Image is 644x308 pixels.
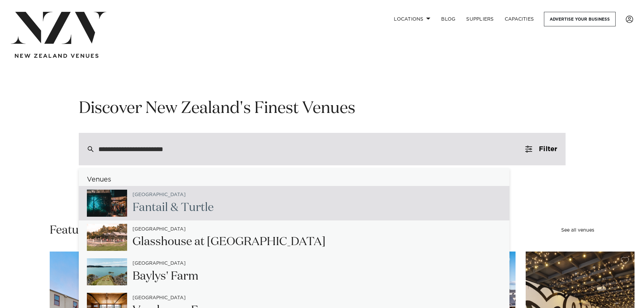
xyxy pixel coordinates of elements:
a: SUPPLIERS [461,12,499,26]
small: [GEOGRAPHIC_DATA] [133,261,186,266]
h2: Fantail & Turtle [133,200,214,215]
img: new-zealand-venues-text.png [15,54,98,58]
h2: Baylys' Farm [133,269,198,284]
small: [GEOGRAPHIC_DATA] [133,295,186,301]
h1: Discover New Zealand's Finest Venues [79,98,566,119]
a: Advertise your business [544,12,616,26]
h2: Glasshouse at [GEOGRAPHIC_DATA] [133,234,326,250]
h6: Venues [79,176,509,183]
small: [GEOGRAPHIC_DATA] [133,192,186,197]
img: nzv-logo.png [11,12,106,44]
img: 3vwZ9FzZjVsrNwmbnIsb1lO9pXQGWDkU8ZMrKWtL.jpg [87,258,127,285]
img: fbBvid6QMDP9YI1vLJ1MuHdDmytj75MieLERmu54.jpg [87,224,127,251]
a: BLOG [436,12,461,26]
button: Filter [517,133,565,165]
a: Capacities [499,12,540,26]
img: 8XYh4PKwC4Sp133HJkrmIfRSWF9U0cmFCrXF03ib.jpg [87,190,127,217]
a: Locations [388,12,436,26]
small: [GEOGRAPHIC_DATA] [133,227,186,232]
span: Filter [539,146,557,152]
a: See all venues [561,228,594,233]
h2: Featured venues [50,223,135,238]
